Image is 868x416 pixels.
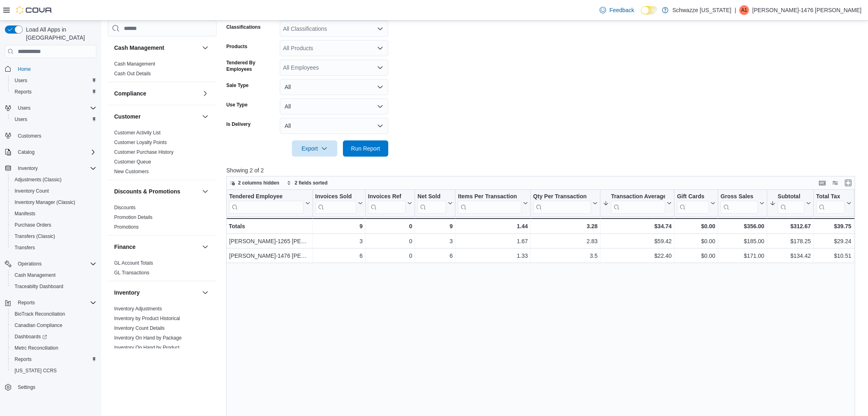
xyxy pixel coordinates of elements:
button: Traceabilty Dashboard [8,281,100,292]
div: 6 [417,251,453,261]
button: Operations [15,259,45,269]
button: Canadian Compliance [8,320,100,331]
span: 2 columns hidden [238,180,279,186]
button: Total Tax [816,193,851,214]
button: Users [2,102,100,114]
div: Total Tax [816,193,845,201]
div: 3.5 [533,251,598,261]
span: Transfers (Classic) [15,233,55,240]
div: 6 [315,251,362,261]
button: Users [15,103,34,113]
a: Cash Management [114,61,155,67]
div: Invoices Sold [315,193,356,214]
span: BioTrack Reconciliation [15,311,65,317]
button: Catalog [2,146,100,158]
a: Settings [15,382,38,392]
div: 3 [315,237,362,246]
span: Metrc Reconciliation [15,345,58,351]
span: Users [15,77,27,84]
h3: Cash Management [114,44,164,52]
a: Inventory Count [11,186,52,196]
div: Total Tax [816,193,845,214]
span: Transfers [15,244,35,251]
div: $0.00 [677,221,715,231]
span: Reports [18,299,35,306]
button: Display options [830,178,840,188]
button: Gift Cards [677,193,715,214]
span: Customer Queue [114,159,151,165]
button: Compliance [200,89,210,98]
a: Adjustments (Classic) [11,175,65,185]
span: Catalog [15,147,96,157]
span: Adjustments (Classic) [11,175,96,185]
a: Reports [11,354,35,364]
label: Products [226,43,247,50]
a: Users [11,115,30,124]
label: Sale Type [226,82,249,89]
div: 1.44 [458,221,528,231]
div: 2.83 [533,237,598,246]
a: Cash Out Details [114,71,151,76]
span: Users [15,103,96,113]
button: Open list of options [377,45,383,51]
span: Canadian Compliance [11,320,96,330]
span: Inventory On Hand by Product [114,344,179,351]
button: Invoices Sold [315,193,362,214]
button: Purchase Orders [8,219,100,231]
span: Reports [15,298,96,308]
span: Feedback [609,6,634,14]
button: Enter fullscreen [843,178,853,188]
button: Manifests [8,208,100,219]
button: Finance [114,243,199,251]
span: Inventory Manager (Classic) [11,197,96,207]
span: Users [11,76,96,85]
div: Allyson-1476 Miller [739,5,749,15]
h3: Compliance [114,89,146,98]
button: Reports [15,298,38,308]
button: 2 columns hidden [227,178,283,188]
a: Transfers [11,243,38,253]
div: Qty Per Transaction [533,193,591,201]
span: Cash Management [11,270,96,280]
button: Reports [8,354,100,365]
a: GL Transactions [114,270,149,276]
div: Subtotal [778,193,804,214]
div: 0 [368,251,413,261]
span: Customers [18,133,41,139]
label: Tendered By Employees [226,59,277,72]
a: Traceabilty Dashboard [11,282,66,291]
div: Cash Management [108,59,217,82]
button: Open list of options [377,25,383,32]
button: Discounts & Promotions [114,187,199,195]
h3: Customer [114,112,140,121]
button: Keyboard shortcuts [817,178,827,188]
span: Catalog [18,149,34,155]
a: Dashboards [11,332,50,342]
div: Subtotal [778,193,804,201]
a: Promotions [114,224,139,230]
h3: Finance [114,243,136,251]
button: Items Per Transaction [458,193,528,214]
span: Customer Purchase History [114,149,174,155]
span: Cash Management [15,272,55,278]
div: $134.42 [770,251,811,261]
span: Run Report [351,144,380,153]
span: Cash Management [114,61,155,67]
button: Users [8,75,100,86]
label: Use Type [226,102,247,108]
div: Tendered Employee [229,193,304,214]
button: [US_STATE] CCRS [8,365,100,376]
span: Settings [18,384,35,391]
button: BioTrack Reconciliation [8,308,100,320]
span: Operations [15,259,96,269]
button: Cash Management [200,43,210,53]
button: 2 fields sorted [283,178,331,188]
span: Users [11,115,96,124]
button: All [280,118,388,134]
button: Qty Per Transaction [533,193,598,214]
a: Inventory Count Details [114,325,165,331]
button: Finance [200,242,210,252]
div: $22.40 [603,251,672,261]
span: Customers [15,131,96,141]
button: Inventory Count [8,185,100,197]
